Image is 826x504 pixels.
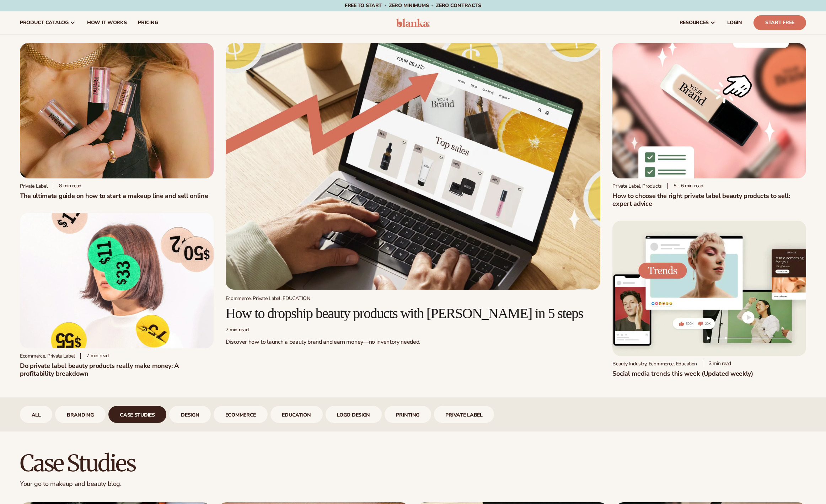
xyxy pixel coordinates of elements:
h1: The ultimate guide on how to start a makeup line and sell online [20,192,214,200]
a: Start Free [753,15,806,30]
a: printing [385,406,431,423]
div: 7 min read [226,327,601,333]
img: Social media trends this week (Updated weekly) [612,221,806,356]
a: Private Label [434,406,494,423]
div: 3 min read [703,361,731,367]
div: 1 / 9 [20,406,52,423]
h2: How to choose the right private label beauty products to sell: expert advice [612,192,806,208]
span: product catalog [20,20,69,26]
div: 3 / 9 [108,406,167,423]
div: 9 / 9 [434,406,494,423]
a: How It Works [81,11,133,34]
span: resources [680,20,709,26]
a: All [20,406,52,423]
a: logo design [326,406,382,423]
a: case studies [108,406,167,423]
img: Private Label Beauty Products Click [612,43,806,178]
div: 6 / 9 [270,406,323,423]
div: Ecommerce, Private Label, EDUCATION [226,295,601,301]
span: pricing [138,20,158,26]
a: design [169,406,211,423]
img: logo [396,18,430,27]
a: branding [55,406,105,423]
a: product catalog [14,11,81,34]
div: 8 / 9 [385,406,431,423]
a: LOGIN [722,11,748,34]
a: Person holding branded make up with a solid pink background Private label 8 min readThe ultimate ... [20,43,214,200]
div: 5 - 6 min read [667,183,703,189]
div: 7 / 9 [326,406,382,423]
h2: Do private label beauty products really make money: A profitability breakdown [20,362,214,377]
a: Growing money with ecommerce Ecommerce, Private Label, EDUCATION How to dropship beauty products ... [226,43,601,352]
img: Person holding branded make up with a solid pink background [20,43,214,178]
div: Private label [20,183,47,189]
div: 7 min read [80,353,109,359]
img: Growing money with ecommerce [226,43,601,290]
div: 8 min read [53,183,81,189]
a: Social media trends this week (Updated weekly) Beauty Industry, Ecommerce, Education 3 min readSo... [612,221,806,377]
a: resources [674,11,722,34]
p: Discover how to launch a beauty brand and earn money—no inventory needed. [226,338,601,346]
a: pricing [132,11,163,34]
h2: Social media trends this week (Updated weekly) [612,370,806,377]
a: Profitability of private label company Ecommerce, Private Label 7 min readDo private label beauty... [20,213,214,377]
div: Ecommerce, Private Label [20,353,75,359]
span: Free to start · ZERO minimums · ZERO contracts [345,2,481,9]
span: LOGIN [727,20,742,26]
div: 5 / 9 [214,406,268,423]
div: Private Label, Products [612,183,662,189]
div: Beauty Industry, Ecommerce, Education [612,361,697,367]
span: How It Works [87,20,127,26]
div: 4 / 9 [169,406,211,423]
img: Profitability of private label company [20,213,214,348]
div: 2 / 9 [55,406,105,423]
a: ecommerce [214,406,268,423]
a: Private Label Beauty Products Click Private Label, Products 5 - 6 min readHow to choose the right... [612,43,806,208]
a: Education [270,406,323,423]
p: Your go to makeup and beauty blog. [20,480,806,488]
h2: How to dropship beauty products with [PERSON_NAME] in 5 steps [226,306,601,321]
h2: case studies [20,451,806,475]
